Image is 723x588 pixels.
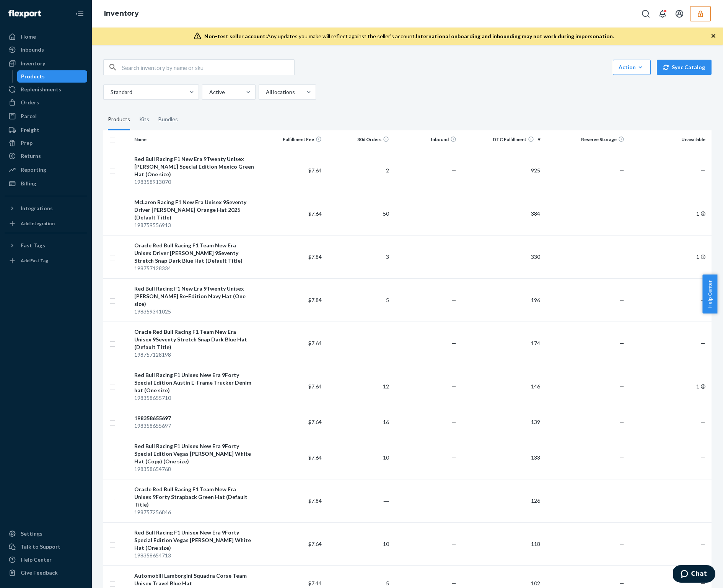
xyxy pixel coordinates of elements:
[104,9,139,18] a: Inventory
[620,419,624,425] span: —
[452,497,456,504] span: —
[701,541,705,547] span: —
[21,220,55,227] div: Add Integration
[459,278,544,322] td: 196
[134,265,254,272] div: 198757128334
[452,454,456,461] span: —
[5,567,87,579] button: Give Feedback
[72,6,87,21] button: Close Navigation
[627,130,712,149] th: Unavailable
[701,167,705,174] span: —
[308,497,322,504] span: $7.84
[108,109,130,130] div: Products
[134,155,254,178] div: Red Bull Racing F1 New Era 9Twenty Unisex [PERSON_NAME] Special Edition Mexico Green Hat (One size)
[308,340,322,346] span: $7.64
[5,124,87,136] a: Freight
[620,167,624,174] span: —
[701,454,705,461] span: —
[657,60,712,75] button: Sync Catalog
[5,528,87,540] a: Settings
[325,278,392,322] td: 5
[701,297,705,303] span: —
[134,242,254,265] div: Oracle Red Bull Racing F1 Team New Era Unisex Driver [PERSON_NAME] 9Seventy Stretch Snap Dark Blu...
[21,569,58,577] div: Give Feedback
[627,235,712,278] td: 1
[701,497,705,504] span: —
[21,86,61,93] div: Replenishments
[620,210,624,217] span: —
[134,508,254,516] div: 198757256846
[5,44,87,56] a: Inbounds
[459,436,544,479] td: 133
[308,167,322,174] span: $7.64
[308,541,322,547] span: $7.64
[701,340,705,346] span: —
[702,275,717,313] button: Help Center
[452,340,456,346] span: —
[21,73,45,80] div: Products
[21,126,39,134] div: Freight
[5,164,87,176] a: Reporting
[308,210,322,217] span: $7.64
[5,218,87,230] a: Add Integration
[5,83,87,96] a: Replenishments
[308,580,322,586] span: $7.44
[21,242,45,249] div: Fast Tags
[21,543,60,551] div: Talk to Support
[5,255,87,267] a: Add Fast Tag
[21,139,33,147] div: Prep
[620,454,624,461] span: —
[325,365,392,408] td: 12
[459,522,544,565] td: 118
[5,110,87,122] a: Parcel
[134,308,254,315] div: 198359341025
[452,253,456,260] span: —
[638,6,653,21] button: Open Search Box
[325,436,392,479] td: 10
[620,497,624,504] span: —
[5,239,87,252] button: Fast Tags
[459,479,544,522] td: 126
[452,580,456,586] span: —
[131,130,257,149] th: Name
[134,351,254,359] div: 198757128198
[21,112,37,120] div: Parcel
[134,414,254,422] div: 198358655697
[452,383,456,390] span: —
[627,365,712,408] td: 1
[134,221,254,229] div: 198759556913
[21,33,36,41] div: Home
[21,257,48,264] div: Add Fast Tag
[452,297,456,303] span: —
[392,130,459,149] th: Inbound
[122,60,294,75] input: Search inventory by name or sku
[5,57,87,70] a: Inventory
[459,235,544,278] td: 330
[21,556,52,564] div: Help Center
[308,454,322,461] span: $7.64
[325,322,392,365] td: ―
[5,541,87,553] button: Talk to Support
[134,178,254,186] div: 198358913070
[208,88,209,96] input: Active
[17,70,88,83] a: Products
[139,109,149,130] div: Kits
[5,202,87,214] button: Integrations
[21,60,45,67] div: Inventory
[5,96,87,109] a: Orders
[620,340,624,346] span: —
[8,10,41,18] img: Flexport logo
[701,419,705,425] span: —
[134,442,254,465] div: Red Bull Racing F1 Unisex New Era 9Forty Special Edition Vegas [PERSON_NAME] White Hat (Copy) (On...
[134,572,254,587] div: Automobili Lamborgini Squadra Corse Team Unisex Travel Blue Hat
[98,3,145,25] ol: breadcrumbs
[619,63,645,71] div: Action
[21,205,53,212] div: Integrations
[21,99,39,106] div: Orders
[416,33,614,39] span: International onboarding and inbounding may not work during impersonation.
[613,60,651,75] button: Action
[620,580,624,586] span: —
[308,297,322,303] span: $7.84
